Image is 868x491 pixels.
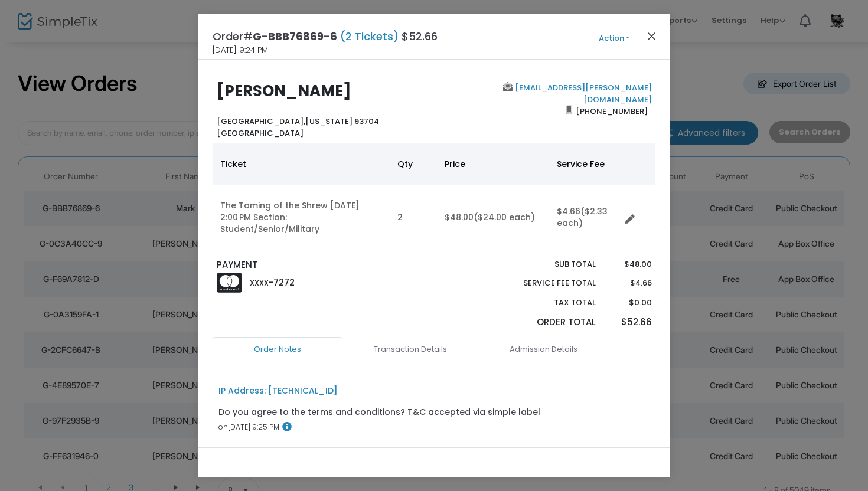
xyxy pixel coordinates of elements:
[550,185,621,250] td: $4.66
[390,185,438,250] td: 2
[345,337,475,362] a: Transaction Details
[217,80,351,102] b: [PERSON_NAME]
[337,29,402,44] span: (2 Tickets)
[269,276,295,289] span: -7272
[213,28,438,44] h4: Order# $52.66
[438,185,550,250] td: $48.00
[390,143,438,185] th: Qty
[218,406,540,418] div: Do you agree to the terms and conditions? T&C accepted via simple label
[218,422,228,432] span: on
[495,316,596,329] p: Order Total
[217,116,305,127] span: [GEOGRAPHIC_DATA],
[644,28,660,44] button: Close
[474,211,535,223] span: ($24.00 each)
[213,143,390,185] th: Ticket
[495,297,596,309] p: Tax Total
[557,205,608,229] span: ($2.33 each)
[217,116,379,139] b: [US_STATE] 93704 [GEOGRAPHIC_DATA]
[607,297,651,309] p: $0.00
[550,143,621,185] th: Service Fee
[607,258,651,270] p: $48.00
[478,337,608,362] a: Admission Details
[607,277,651,289] p: $4.66
[607,316,651,329] p: $52.66
[213,185,390,250] td: The Taming of the Shrew [DATE] 2:00 PM Section: Student/Senior/Military
[438,143,550,185] th: Price
[213,337,342,362] a: Order Notes
[572,102,652,120] span: [PHONE_NUMBER]
[579,32,650,45] button: Action
[218,422,650,433] div: [DATE] 9:25 PM
[495,258,596,270] p: Sub total
[513,82,652,105] a: [EMAIL_ADDRESS][PERSON_NAME][DOMAIN_NAME]
[253,29,337,44] span: G-BBB76869-6
[213,143,655,250] div: Data table
[495,277,596,289] p: Service Fee Total
[213,44,268,56] span: [DATE] 9:24 PM
[218,385,338,397] div: IP Address: [TECHNICAL_ID]
[217,258,429,272] p: PAYMENT
[250,278,269,288] span: XXXX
